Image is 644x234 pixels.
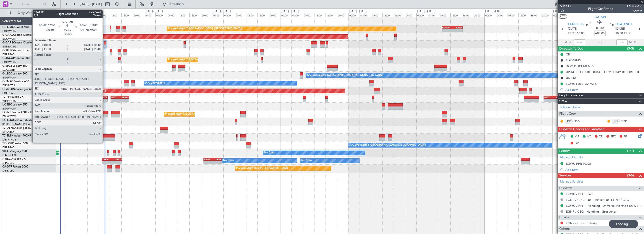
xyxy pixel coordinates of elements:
a: CS-DTRFalcon 2000 [2,165,28,168]
div: 04:00 [428,13,439,17]
div: 20:00 [269,13,280,17]
a: G-GARECessna Citation XLS+ [2,41,41,44]
a: EGLF/FAB [2,146,15,149]
input: Trip Number [14,1,41,8]
div: - [89,29,98,32]
span: 10:00 [577,31,584,36]
a: EGLF/FAB [2,91,15,95]
div: 00:00 [212,13,223,17]
div: 08:00 [235,13,246,17]
span: 9H-LPZ [2,150,12,153]
span: Others [559,226,570,232]
span: 10:30 [615,31,623,36]
div: - [544,99,553,102]
a: EGLF/FAB [2,53,15,56]
div: Add new [565,168,642,172]
a: G-SIRSCitation Excel [2,49,29,52]
a: T7-LZZIPraetor 600 [2,142,28,145]
div: 04:00 [496,13,507,17]
div: - [98,99,107,102]
a: G-GAALCessna Citation XLS+ [2,34,41,36]
span: EGWU NHT [615,22,632,27]
a: T7-EMIHawker 900XP [2,134,31,137]
div: UK ETA [566,76,576,80]
div: KTEB [80,26,89,29]
a: JDO [574,119,584,123]
span: MF [575,134,579,139]
div: CB [566,52,570,56]
div: RJBB [552,96,561,99]
div: 00:00 [416,13,428,17]
span: G-GAAL [2,34,13,36]
div: 04:00 [360,13,371,17]
div: KBOS [204,158,213,161]
a: F-HECDFalcon 7X [2,158,26,160]
div: UTTT [98,96,107,99]
div: 20:00 [405,13,416,17]
span: Only With Activity [12,11,50,15]
div: DOG DOCUMENTS [566,64,594,68]
div: 08:00 [303,13,314,17]
a: LX-AOACitation Mustang [2,119,36,122]
div: 08:00 [99,13,110,17]
a: Manage Services [560,179,583,184]
div: 00:00 [348,13,360,17]
span: CS-DTR [2,165,12,168]
div: 12:00 [518,13,530,17]
a: [PERSON_NAME]/QSA [2,122,30,126]
div: 00:00 [552,13,564,17]
a: G-ENRGPraetor 600 [2,80,29,83]
span: Refreshing... [167,3,187,6]
div: Planned Maint [GEOGRAPHIC_DATA] ([GEOGRAPHIC_DATA]) [165,111,239,118]
span: 534412 [560,4,571,9]
div: [DATE] - [DATE] [213,9,231,13]
span: G-JAGA [2,57,13,60]
a: G-VNORChallenger 650 [2,88,34,91]
a: EGWU / NHT - Fuel [566,192,593,196]
div: - [112,161,122,164]
a: EGGW/LTN [2,60,16,64]
a: G-LEGCLegacy 600 [2,72,27,75]
span: (1/1) [627,148,634,153]
div: 16:00 [530,13,541,17]
div: 00:00 [280,13,291,17]
div: 12:00 [246,13,257,17]
div: 20:00 [65,13,76,17]
div: AOG Maint Cannes (Mandelieu) [38,149,75,156]
span: EGNR CEG [568,22,584,27]
span: ETOT [568,31,576,36]
div: 20:00 [473,13,484,17]
div: A/C Unavailable [GEOGRAPHIC_DATA] ([GEOGRAPHIC_DATA]) [349,142,426,149]
a: LFPB/LBG [2,161,15,165]
div: KTEB [452,26,462,29]
span: [DATE] [568,27,578,31]
div: Planned Maint [GEOGRAPHIC_DATA] ([GEOGRAPHIC_DATA]) [168,25,242,32]
a: LGAV/ATH [2,68,15,72]
span: Leg Information [559,93,583,98]
div: 12:00 [110,13,121,17]
a: LFMN/NCE [2,138,16,141]
div: EGWU PPR 1030z [566,162,591,166]
div: [DATE] - [DATE] [145,9,163,13]
span: (3/5) [627,173,634,178]
a: T7-DYNChallenger 604 [2,127,33,129]
div: 12:00 [178,13,189,17]
div: VHHH [89,96,98,99]
div: - [103,161,112,164]
span: 00:30 [596,26,604,31]
span: LNX06AR [627,4,642,9]
div: - [204,161,213,164]
div: 12:00 [382,13,394,17]
span: G-ENRG [2,80,13,83]
div: 00:00 [76,13,87,17]
a: EDLW/DTM [2,115,16,118]
div: 16:00 [53,13,65,17]
span: (3/3) [627,46,634,51]
div: A/C Unavailable [GEOGRAPHIC_DATA] ([GEOGRAPHIC_DATA]) [307,72,383,79]
div: 08:00 [507,13,518,17]
span: Crew [559,98,567,104]
a: EGNR / CEG - Catering [566,221,598,225]
div: Planned Maint [GEOGRAPHIC_DATA] ([GEOGRAPHIC_DATA]) [168,56,242,63]
div: 20:00 [541,13,552,17]
div: [DATE] - [DATE] [553,9,571,13]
